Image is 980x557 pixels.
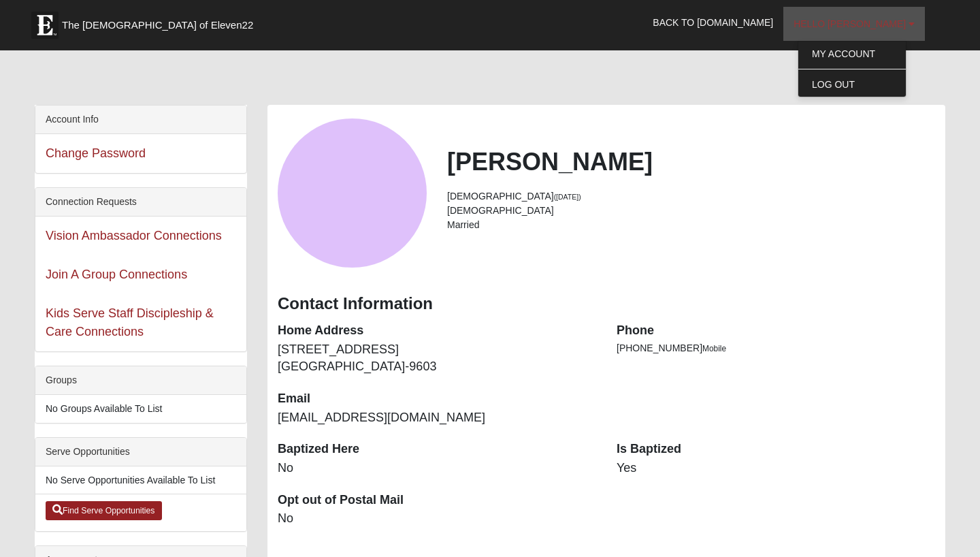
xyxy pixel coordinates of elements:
div: Connection Requests [35,188,246,217]
li: [DEMOGRAPHIC_DATA] [447,204,935,218]
a: Log Out [798,76,906,93]
span: Hello [PERSON_NAME] [794,18,906,29]
dd: No [278,460,596,477]
a: The [DEMOGRAPHIC_DATA] of Eleven22 [24,5,297,39]
img: Eleven22 logo [31,12,59,39]
a: Hello [PERSON_NAME] [783,7,925,41]
li: [PHONE_NUMBER] [617,341,935,355]
a: Find Serve Opportunities [46,501,162,520]
div: Account Info [35,106,246,134]
h2: [PERSON_NAME] [447,147,935,176]
dt: Opt out of Postal Mail [278,492,596,509]
dd: [EMAIL_ADDRESS][DOMAIN_NAME] [278,409,596,427]
dt: Phone [617,322,935,340]
a: Back to [DOMAIN_NAME] [642,5,783,39]
a: Kids Serve Staff Discipleship & Care Connections [46,306,214,338]
dt: Email [278,390,596,408]
dt: Is Baptized [617,441,935,458]
div: Serve Opportunities [35,438,246,466]
a: View Fullsize Photo [278,118,427,268]
dd: Yes [617,460,935,477]
h3: Contact Information [278,294,935,314]
dt: Baptized Here [278,441,596,458]
small: ([DATE]) [554,193,581,201]
a: Join A Group Connections [46,268,187,281]
dd: No [278,510,596,528]
a: My Account [798,45,906,63]
dd: [STREET_ADDRESS] [GEOGRAPHIC_DATA]-9603 [278,341,596,376]
div: Groups [35,366,246,395]
a: Vision Ambassador Connections [46,229,222,242]
li: No Serve Opportunities Available To List [35,466,246,494]
dt: Home Address [278,322,596,340]
li: [DEMOGRAPHIC_DATA] [447,189,935,204]
a: Change Password [46,146,146,160]
li: No Groups Available To List [35,395,246,423]
li: Married [447,218,935,232]
span: The [DEMOGRAPHIC_DATA] of Eleven22 [62,18,253,32]
span: Mobile [702,344,726,353]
